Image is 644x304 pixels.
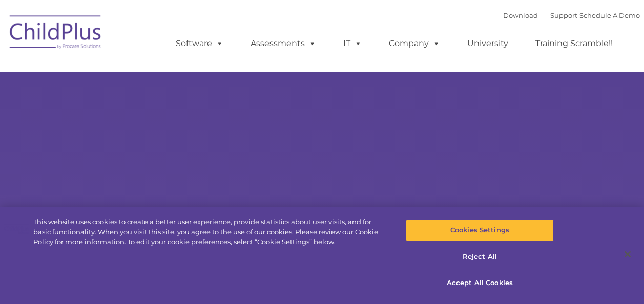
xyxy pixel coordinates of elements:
[333,33,372,54] a: IT
[406,220,554,241] button: Cookies Settings
[550,11,577,19] a: Support
[5,8,107,59] img: ChildPlus by Procare Solutions
[379,33,450,54] a: Company
[579,11,640,19] a: Schedule A Demo
[240,33,326,54] a: Assessments
[406,272,554,294] button: Accept All Cookies
[503,11,538,19] a: Download
[33,217,386,247] div: This website uses cookies to create a better user experience, provide statistics about user visit...
[457,33,518,54] a: University
[616,243,639,266] button: Close
[165,33,234,54] a: Software
[525,33,623,54] a: Training Scramble!!
[406,246,554,268] button: Reject All
[503,11,640,19] font: |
